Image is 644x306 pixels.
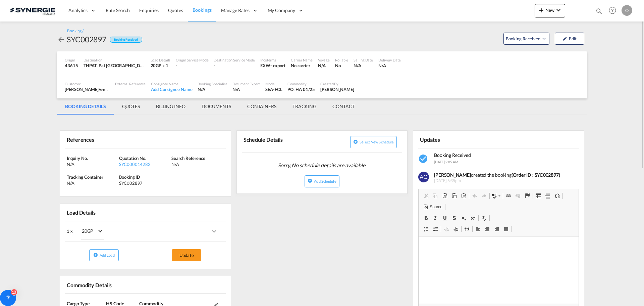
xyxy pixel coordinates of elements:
[470,191,479,200] a: Undo (Ctrl+Z)
[232,81,260,86] div: Document Expert
[479,214,489,222] a: Remove Format
[501,225,511,233] a: Justify
[622,5,632,16] div: O
[119,180,170,186] div: SYC002897
[287,81,315,86] div: Commodity
[360,140,394,144] span: Select new schedule
[324,98,363,115] md-tab-item: CONTACT
[265,81,282,86] div: Mode
[291,62,313,69] div: No carrier
[595,7,603,17] div: icon-magnify
[171,156,205,161] span: Search Reference
[84,57,145,62] div: Destination
[176,62,208,69] div: -
[148,98,194,115] md-tab-item: BILLING INFO
[552,191,562,200] a: Insert Special Character
[451,225,461,233] a: Increase Indent
[459,191,468,200] a: Paste from Word
[431,214,440,222] a: Italic (Ctrl+I)
[5,271,29,296] iframe: Chat
[270,62,285,69] div: - export
[151,62,171,69] div: 20GP x 1
[119,161,170,167] div: SYC000014282
[449,214,459,222] a: Strike Through
[172,249,201,261] button: Update
[421,203,444,211] a: Source
[607,5,622,17] div: Help
[151,81,192,86] div: Consignee Name
[419,236,579,304] iframe: Editor, editor2
[65,133,144,145] div: References
[537,7,562,13] span: New
[431,225,440,233] a: Insert/Remove Bulleted List
[65,86,110,92] div: [PERSON_NAME]
[490,191,502,200] a: Spell Check As You Type
[57,34,67,45] div: icon-arrow-left
[268,7,295,14] span: My Company
[418,154,429,164] md-icon: icon-checkbox-marked-circle
[421,225,431,233] a: Insert/Remove Numbered List
[65,206,98,218] div: Load Details
[440,191,449,200] a: Paste (Ctrl+V)
[434,160,458,164] span: [DATE] 9:05 AM
[418,133,497,145] div: Updates
[421,191,431,200] a: Cut (Ctrl+X)
[214,62,255,69] div: -
[320,86,354,92] div: Adriana Groposila
[512,172,560,178] b: (Order ID : SYC002897)
[242,133,321,150] div: Schedule Details
[350,136,397,148] button: icon-plus-circleSelect new schedule
[468,214,478,222] a: Superscript
[260,57,285,62] div: Incoterms
[84,62,145,69] div: THPAT, Pat Bangkok, Thailand, South East Asia, Asia Pacific
[418,172,429,182] img: 98lHyQAAAAGSURBVAMArMUPtRoowrQAAAAASUVORK5CYII=
[434,172,471,178] b: [PERSON_NAME]
[284,98,324,115] md-tab-item: TRACKING
[198,86,227,92] div: N/A
[607,5,618,16] span: Help
[483,225,492,233] a: Centre
[537,6,545,14] md-icon: icon-plus 400-fg
[320,81,354,86] div: Created By
[198,81,227,86] div: Booking Specialist
[434,178,574,184] span: [DATE] 6:35pm
[176,57,208,62] div: Origin Service Mode
[194,98,239,115] md-tab-item: DOCUMENTS
[67,223,145,240] div: 1 x
[506,35,541,42] span: Booking Received
[473,225,483,233] a: Align Left
[434,172,574,178] div: created the booking
[119,156,146,161] span: Quotation No.
[57,36,65,44] md-icon: icon-arrow-left
[442,225,451,233] a: Decrease Indent
[503,33,549,45] button: Open demo menu
[534,191,543,200] a: Table
[431,191,440,200] a: Copy (Ctrl+C)
[555,33,584,45] button: icon-pencilEdit
[265,86,282,92] div: SEA-FCL
[562,36,567,41] md-icon: icon-pencil
[504,191,513,200] a: Link (Ctrl+K)
[462,225,472,233] a: Block Quote
[335,62,348,69] div: No
[89,249,119,261] button: icon-plus-circleAdd Load
[378,57,401,62] div: Delivery Date
[67,174,103,180] span: Tracking Container
[554,6,562,14] md-icon: icon-chevron-down
[239,98,284,115] md-tab-item: CONTAINERS
[214,57,255,62] div: Destination Service Mode
[287,86,315,92] div: PO. HA 01/25
[114,98,148,115] md-tab-item: QUOTES
[479,191,489,200] a: Redo (Ctrl+Y)
[335,57,348,62] div: Rollable
[449,191,459,200] a: Paste as plain text (Ctrl+Shift+V)
[492,225,501,233] a: Align Right
[440,214,449,222] a: Underline (Ctrl+U)
[459,214,468,222] a: Subscript
[168,7,183,13] span: Quotes
[151,86,192,92] div: Add Consignee Name
[354,62,373,69] div: N/A
[110,37,142,43] div: Booking Received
